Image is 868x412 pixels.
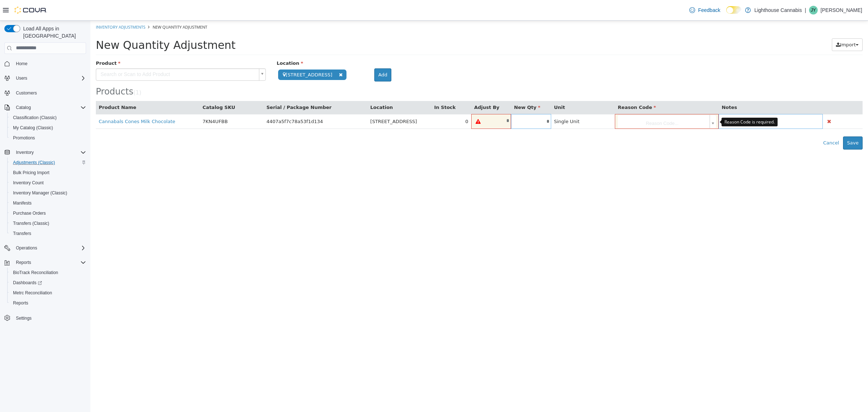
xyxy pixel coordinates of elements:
a: Reason Code... [527,94,626,108]
a: Dashboards [10,278,45,287]
span: Users [13,74,86,83]
span: Reports [10,299,86,307]
span: Dashboards [10,278,86,287]
span: Inventory [13,148,86,157]
button: Inventory Count [7,178,89,188]
span: Classification (Classic) [13,115,57,121]
small: ( ) [43,69,51,75]
span: BioTrack Reconciliation [10,268,86,277]
a: Purchase Orders [10,209,49,218]
span: Search or Scan to Add Product [6,48,166,60]
button: Unit [464,83,476,91]
span: Transfers [13,231,31,236]
button: Add [284,48,301,61]
a: Manifests [10,199,34,207]
button: Cancel [729,116,753,129]
button: Inventory [13,148,37,157]
button: Catalog [1,102,89,113]
button: Classification (Classic) [7,113,89,123]
a: Bulk Pricing Import [10,168,52,177]
button: Purchase Orders [7,208,89,218]
span: Single Unit [464,98,489,104]
p: Lighthouse Cannabis [754,6,802,14]
span: Home [13,59,86,68]
button: Users [1,73,89,83]
span: Import [750,21,765,27]
a: Promotions [10,134,38,142]
button: Serial / Package Number [176,83,243,91]
span: Reports [16,260,31,265]
span: Inventory Manager (Classic) [13,190,67,196]
button: Catalog [13,103,34,112]
span: Feedback [698,7,720,14]
span: [STREET_ADDRESS] [280,98,327,104]
span: Reports [13,258,86,267]
span: Bulk Pricing Import [13,170,50,176]
span: Settings [16,315,31,321]
span: Load All Apps in [GEOGRAPHIC_DATA] [20,25,86,39]
a: Metrc Reconciliation [10,289,55,297]
button: Manifests [7,198,89,208]
button: Metrc Reconciliation [7,288,89,298]
button: Product Name [8,83,47,91]
img: Cova [14,7,47,14]
span: Customers [16,90,37,96]
span: Transfers (Classic) [13,220,49,226]
span: Users [16,75,27,81]
span: Transfers [10,229,86,238]
a: Settings [13,314,34,323]
span: Promotions [10,134,86,142]
span: Location [186,40,213,45]
span: BioTrack Reconciliation [13,270,58,276]
span: Settings [13,313,86,322]
div: Reason Code is required. [631,97,687,106]
a: My Catalog (Classic) [10,123,56,132]
div: Jessie Yao [809,6,818,14]
span: Metrc Reconciliation [10,289,86,297]
span: Reason Code [527,84,565,89]
td: 4407a5f7c78a53f1d134 [173,93,277,108]
p: | [805,6,806,14]
span: New Qty [424,84,450,89]
input: Dark Mode [726,6,741,14]
span: [STREET_ADDRESS] [188,49,256,59]
td: 0 [341,93,380,108]
span: Inventory Count [13,180,44,186]
span: Products [5,66,43,76]
span: Transfers (Classic) [10,219,86,228]
span: Manifests [10,199,86,207]
span: Adjustments (Classic) [10,158,86,167]
span: Manifests [13,200,31,206]
span: Classification (Classic) [10,113,86,122]
span: Inventory [16,150,34,155]
span: Bulk Pricing Import [10,168,86,177]
nav: Complex example [4,55,86,342]
td: 7KN4UFBB [109,93,173,108]
a: Reports [10,299,31,307]
span: Operations [13,244,86,252]
button: Reports [1,257,89,268]
span: Catalog [13,103,86,112]
span: Home [16,61,27,67]
button: Inventory Manager (Classic) [7,188,89,198]
a: Adjustments (Classic) [10,158,58,167]
span: Inventory Manager (Classic) [10,189,86,197]
button: Users [13,74,30,83]
button: Promotions [7,133,89,143]
span: Product [5,40,30,45]
span: Metrc Reconciliation [13,290,52,296]
span: Adjustments (Classic) [13,160,55,165]
button: Adjustments (Classic) [7,157,89,168]
button: BioTrack Reconciliation [7,268,89,278]
a: Transfers [10,229,34,238]
button: Operations [13,244,40,252]
button: Transfers [7,228,89,239]
span: Promotions [13,135,35,141]
p: [PERSON_NAME] [821,6,862,14]
span: Inventory Count [10,178,86,187]
a: Cannabals Cones Milk Chocolate [8,98,85,104]
a: Dashboards [7,278,89,288]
